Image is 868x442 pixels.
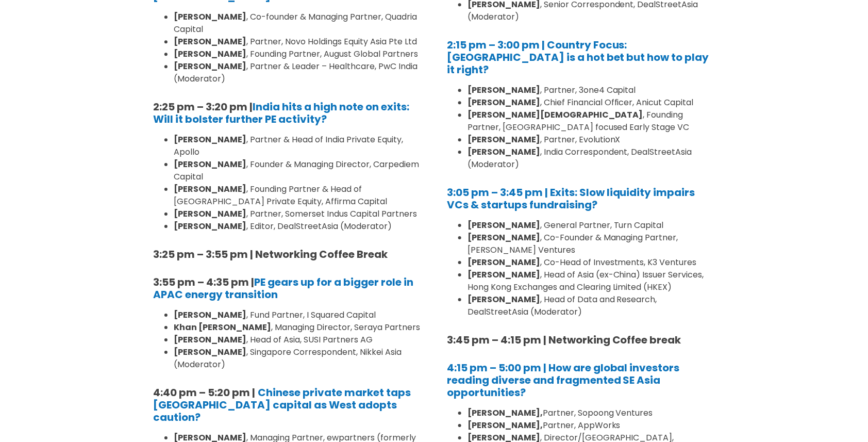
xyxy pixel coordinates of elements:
[174,183,421,208] li: , Founding Partner & Head of [GEOGRAPHIC_DATA] Private Equity, Affirma Capital
[153,275,413,302] a: PE gears up for a bigger role in APAC energy transition
[468,419,543,431] b: [PERSON_NAME],
[447,185,695,212] a: 3:05 pm – 3:45 pm | Exits: Slow liquidity impairs VCs & startups fundraising?
[174,321,421,334] li: , Managing Director, Seraya Partners
[468,219,540,231] b: [PERSON_NAME]
[468,96,540,108] strong: [PERSON_NAME]
[468,293,715,318] li: , Head of Data and Research, DealStreetAsia (Moderator)
[447,38,709,77] a: 2:15 pm – 3:00 pm | Country Focus: [GEOGRAPHIC_DATA] is a hot bet but how to play it right?
[174,346,421,371] li: ​, Singapore Correspondent, Nikkei Asia (Moderator)
[447,361,680,400] a: 4:15 pm – 5:00 pm | How are global investors reading diverse and fragmented SE Asia opportunities?
[468,407,715,419] li: Partner, Sopoong Ventures
[174,48,246,60] strong: [PERSON_NAME]
[174,334,421,346] li: , Head of Asia, SUSI Partners AG
[174,134,421,158] li: , Partner & Head of India Private Equity, Apollo
[468,109,715,134] li: , Founding Partner, [GEOGRAPHIC_DATA] focused Early Stage VC
[468,269,715,293] li: , Head of Asia (ex-China) Issuer Services, Hong Kong Exchanges and Clearing Limited (HKEX)
[153,385,411,424] a: Chinese private market taps [GEOGRAPHIC_DATA] capital as West adopts caution?
[174,220,421,233] li: , Editor, DealStreetAsia (Moderator)
[468,256,715,269] li: , Co-Head of Investments, K3 Ventures
[174,346,246,358] strong: [PERSON_NAME]
[468,256,540,268] strong: [PERSON_NAME]
[468,232,540,243] strong: [PERSON_NAME]
[468,407,543,419] b: [PERSON_NAME],
[468,134,715,146] li: , Partner, EvolutionX
[174,158,421,183] li: , Founder & Managing Director, Carpediem Capital
[174,11,246,23] strong: [PERSON_NAME]
[468,134,540,145] b: [PERSON_NAME]
[153,385,255,400] strong: 4:40 pm – 5:20 pm |
[153,100,409,126] a: India hits a high note on exits: Will it bolster further PE activity?
[174,60,421,85] li: , Partner & Leader – Healthcare, PwC India (Moderator)
[174,134,246,145] strong: [PERSON_NAME]
[447,333,681,347] strong: 3:45 pm – 4:15 pm | Networking Coffee break
[468,109,643,121] b: [PERSON_NAME][DEMOGRAPHIC_DATA]
[174,220,246,232] strong: [PERSON_NAME]
[174,60,246,72] strong: [PERSON_NAME]
[174,11,421,36] li: , Co-founder & Managing Partner, Quadria Capital
[468,232,715,256] li: , Co-Founder & Managing Partner, [PERSON_NAME] Ventures
[174,36,246,47] strong: [PERSON_NAME]
[174,309,246,321] strong: [PERSON_NAME]
[468,84,715,96] li: , Partner, 3one4 Capital
[174,334,246,346] strong: [PERSON_NAME]
[468,146,715,171] li: , India Correspondent, DealStreetAsia (Moderator)
[174,48,421,60] li: , Founding Partner, August Global Partners
[174,321,271,333] strong: Khan [PERSON_NAME]
[174,36,421,48] li: , Partner, Novo Holdings Equity Asia Pte Ltd
[468,219,715,232] li: , General Partner, Turn Capital
[174,208,421,220] li: , Partner, Somerset Indus Capital Partners
[153,275,413,302] strong: 3:55 pm – 4:35 pm |
[174,158,246,170] strong: [PERSON_NAME]
[174,309,421,321] li: , Fund Partner, I Squared Capital
[174,183,246,195] strong: [PERSON_NAME]
[153,100,409,126] b: 2:25 pm – 3:20 pm |
[468,419,715,432] li: Partner, AppWorks
[174,208,246,220] strong: [PERSON_NAME]
[468,293,540,305] strong: [PERSON_NAME]
[468,96,715,109] li: , Chief Financial Officer, Anicut Capital
[468,269,540,281] strong: [PERSON_NAME]
[468,146,540,158] b: [PERSON_NAME]
[153,247,388,261] strong: 3:25 pm – 3:55 pm | Networking Coffee Break
[468,84,540,96] b: [PERSON_NAME]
